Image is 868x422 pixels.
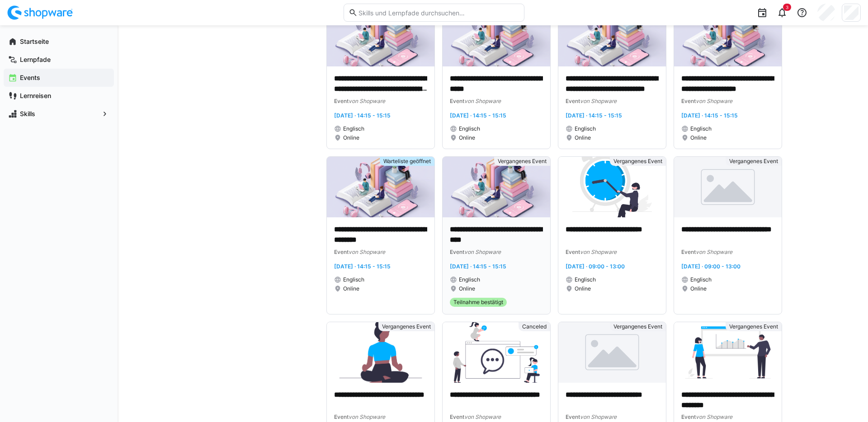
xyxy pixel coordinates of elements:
img: image [443,322,550,383]
span: [DATE] · 14:15 - 15:15 [566,112,622,119]
img: image [558,157,666,217]
img: image [327,6,434,67]
span: Event [566,98,580,104]
span: Event [450,98,464,104]
span: Event [681,98,696,104]
span: Event [450,413,464,420]
span: Online [343,134,359,141]
span: von Shopware [349,249,385,255]
span: [DATE] · 14:15 - 15:15 [334,263,391,270]
span: Event [334,98,349,104]
img: image [674,322,782,383]
span: Event [681,413,696,420]
span: Vergangenes Event [498,158,547,165]
span: von Shopware [580,98,617,104]
span: von Shopware [349,98,385,104]
span: Online [575,134,591,141]
span: Englisch [575,276,596,283]
span: [DATE] · 14:15 - 15:15 [450,112,506,119]
span: von Shopware [696,98,732,104]
img: image [327,157,434,217]
span: Vergangenes Event [613,158,662,165]
img: image [327,322,434,383]
span: Warteliste geöffnet [383,158,431,165]
span: Vergangenes Event [382,323,431,330]
img: image [443,157,550,217]
span: 3 [786,5,788,10]
span: Online [575,285,591,292]
span: Event [334,249,349,255]
span: von Shopware [464,413,501,420]
img: image [674,157,782,217]
span: [DATE] · 14:15 - 15:15 [450,263,506,270]
span: von Shopware [580,249,617,255]
img: image [558,322,666,383]
span: Event [566,413,580,420]
span: Event [450,249,464,255]
span: Canceled [522,323,547,330]
span: von Shopware [580,413,617,420]
span: [DATE] · 14:15 - 15:15 [334,112,391,119]
span: Englisch [343,276,364,283]
span: Online [459,285,475,292]
span: von Shopware [696,413,732,420]
span: Online [459,134,475,141]
span: von Shopware [696,249,732,255]
span: Vergangenes Event [729,323,778,330]
span: Event [334,413,349,420]
input: Skills und Lernpfade durchsuchen… [358,9,519,17]
span: Event [681,249,696,255]
span: von Shopware [464,249,501,255]
span: Vergangenes Event [613,323,662,330]
span: Englisch [690,125,712,132]
span: Online [690,134,707,141]
span: Event [566,249,580,255]
span: Englisch [690,276,712,283]
span: Englisch [575,125,596,132]
span: Online [343,285,359,292]
span: von Shopware [464,98,501,104]
span: Englisch [459,125,480,132]
span: Teilnahme bestätigt [453,299,503,306]
img: image [443,6,550,67]
span: von Shopware [349,413,385,420]
span: Vergangenes Event [729,158,778,165]
span: [DATE] · 14:15 - 15:15 [681,112,738,119]
img: image [674,6,782,67]
img: image [558,6,666,67]
span: [DATE] · 09:00 - 13:00 [566,263,625,270]
span: Englisch [343,125,364,132]
span: Online [690,285,707,292]
span: [DATE] · 09:00 - 13:00 [681,263,741,270]
span: Englisch [459,276,480,283]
